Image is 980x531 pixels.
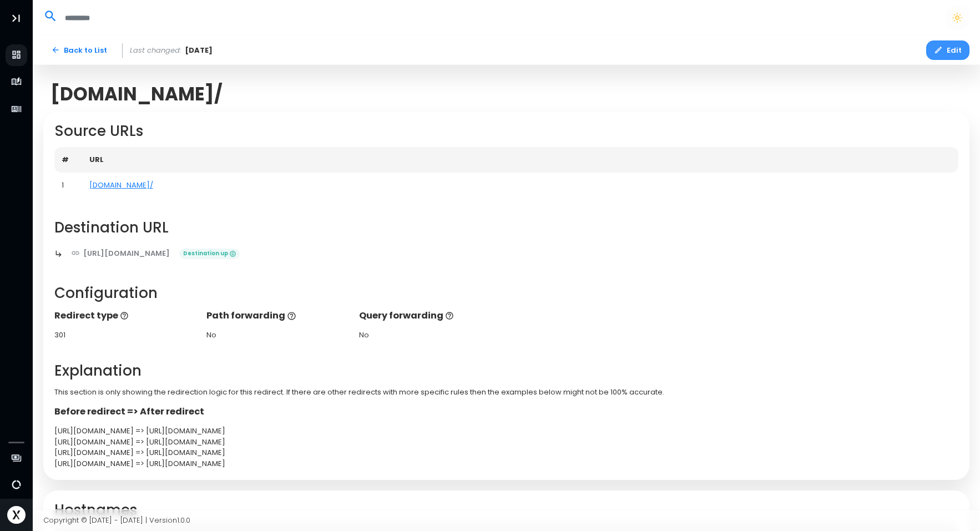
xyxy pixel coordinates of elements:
p: Redirect type [54,309,196,322]
h2: Configuration [54,285,959,302]
a: Back to List [43,41,115,60]
div: 301 [54,330,196,341]
p: This section is only showing the redirection logic for this redirect. If there are other redirect... [54,387,959,398]
p: Before redirect => After redirect [54,405,959,418]
a: [URL][DOMAIN_NAME] [63,244,178,263]
a: [DOMAIN_NAME]/ [89,180,153,190]
button: Edit [926,41,969,60]
h2: Destination URL [54,219,959,236]
span: [DOMAIN_NAME]/ [50,83,223,105]
div: No [359,330,501,341]
span: Copyright © [DATE] - [DATE] | Version 1.0.0 [43,515,190,525]
th: # [54,147,82,173]
h2: Source URLs [54,123,959,140]
h2: Hostnames [54,502,959,519]
div: [URL][DOMAIN_NAME] => [URL][DOMAIN_NAME] [54,426,959,437]
img: Avatar [7,506,26,524]
div: [URL][DOMAIN_NAME] => [URL][DOMAIN_NAME] [54,458,959,469]
h2: Explanation [54,362,959,380]
div: No [206,330,348,341]
p: Path forwarding [206,309,348,322]
span: Last changed: [130,45,181,56]
div: [URL][DOMAIN_NAME] => [URL][DOMAIN_NAME] [54,437,959,448]
div: 1 [62,180,75,191]
p: Query forwarding [359,309,501,322]
span: [DATE] [185,45,213,56]
button: Toggle Aside [6,8,27,29]
span: Destination up [179,249,240,260]
th: URL [82,147,959,173]
div: [URL][DOMAIN_NAME] => [URL][DOMAIN_NAME] [54,447,959,458]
